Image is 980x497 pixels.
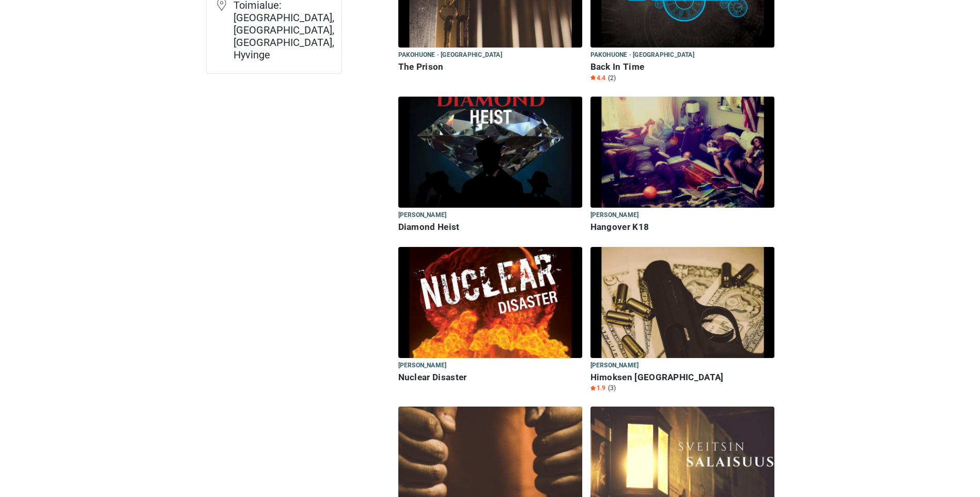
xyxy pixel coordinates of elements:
[398,222,582,232] h6: Diamond Heist
[590,247,774,395] a: Himoksen Uumenissa [PERSON_NAME] Himoksen [GEOGRAPHIC_DATA] Star1.9 (3)
[398,97,582,208] img: Diamond Heist
[590,97,774,208] img: Hangover K18
[608,74,616,82] span: (2)
[590,384,605,392] span: 1.9
[590,360,639,371] span: [PERSON_NAME]
[590,247,774,358] img: Himoksen Uumenissa
[398,210,447,221] span: [PERSON_NAME]
[398,247,582,358] img: Nuclear Disaster
[590,222,774,232] h6: Hangover K18
[608,384,616,392] span: (3)
[590,210,639,221] span: [PERSON_NAME]
[590,50,694,61] span: Pakohuone · [GEOGRAPHIC_DATA]
[590,74,605,82] span: 4.4
[398,61,582,72] h6: The Prison
[590,61,774,72] h6: Back In Time
[398,97,582,235] a: Diamond Heist [PERSON_NAME] Diamond Heist
[590,372,774,383] h6: Himoksen [GEOGRAPHIC_DATA]
[398,360,447,371] span: [PERSON_NAME]
[590,385,596,391] img: Star
[398,372,582,383] h6: Nuclear Disaster
[590,97,774,235] a: Hangover K18 [PERSON_NAME] Hangover K18
[398,247,582,385] a: Nuclear Disaster [PERSON_NAME] Nuclear Disaster
[398,50,502,61] span: Pakohuone · [GEOGRAPHIC_DATA]
[590,75,596,80] img: Star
